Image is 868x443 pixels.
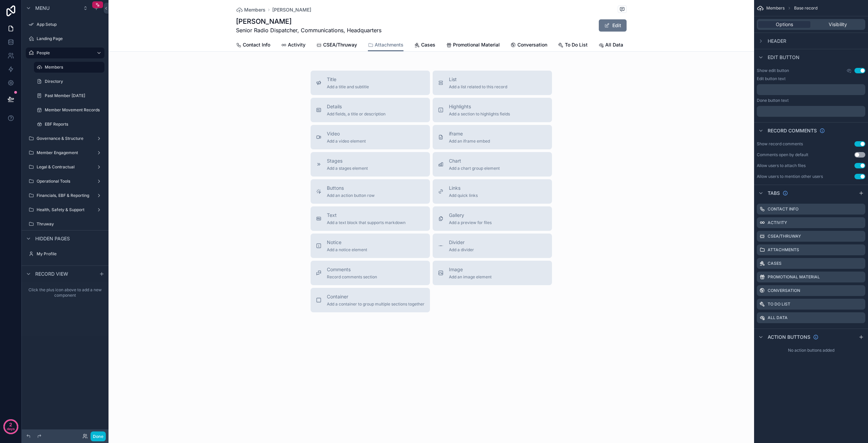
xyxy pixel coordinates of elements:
[757,106,865,117] div: scrollable content
[323,41,357,48] span: CSEA/Thruway
[768,220,787,225] label: Activity
[26,219,104,229] a: Thruway
[236,17,381,26] h1: [PERSON_NAME]
[453,41,500,48] span: Promotional Material
[272,6,311,13] a: [PERSON_NAME]
[26,204,104,215] a: Health, Safety & Support
[449,212,492,219] span: Gallery
[37,22,103,27] label: App Setup
[316,39,357,52] a: CSEA/Thruway
[449,103,510,110] span: Highlights
[26,33,104,44] a: Landing Page
[327,193,375,198] span: Add an action button row
[311,261,430,285] button: CommentsRecord comments section
[34,62,104,73] a: Members
[433,261,552,285] button: ImageAdd an image element
[34,119,104,130] a: EBF Reports
[433,179,552,204] button: LinksAdd quick links
[768,247,799,253] label: Attachments
[9,421,12,428] p: 2
[768,206,798,212] label: Contact Info
[311,234,430,258] button: NoticeAdd a notice element
[517,41,547,48] span: Conversation
[449,266,492,273] span: Image
[327,166,368,171] span: Add a stages element
[757,174,823,179] div: Allow users to mention other users
[35,235,70,242] span: Hidden pages
[26,162,104,172] a: Legal & Contractual
[433,206,552,231] button: GalleryAdd a preview for files
[757,98,789,103] label: Done button text
[768,190,780,197] span: Tabs
[768,315,788,320] label: All Data
[45,107,103,113] label: Member Movement Records
[37,36,103,41] label: Landing Page
[449,130,490,137] span: iframe
[327,130,366,137] span: Video
[605,41,623,48] span: All Data
[91,431,106,441] button: Done
[327,239,367,246] span: Notice
[511,39,547,52] a: Conversation
[37,193,94,198] label: Financials, EBF & Reporting
[449,239,474,246] span: Divider
[45,93,103,98] label: Past Member [DATE]
[449,193,478,198] span: Add quick links
[757,152,808,158] div: Comments open by default
[37,179,94,184] label: Operational Tools
[757,68,789,73] label: Show edit button
[757,141,803,147] div: Show record comments
[449,139,490,144] span: Add an iframe embed
[26,133,104,144] a: Governance & Structure
[37,207,94,213] label: Health, Safety & Support
[375,41,403,48] span: Attachments
[327,266,377,273] span: Comments
[26,147,104,158] a: Member Engagement
[288,41,305,48] span: Activity
[37,164,94,170] label: Legal & Contractual
[34,76,104,87] a: Directory
[558,39,588,52] a: To Do List
[37,251,103,257] label: My Profile
[37,50,91,56] label: People
[433,98,552,122] button: HighlightsAdd a section to highlights fields
[449,84,507,90] span: Add a list related to this record
[236,39,270,52] a: Contact Info
[327,103,386,110] span: Details
[768,334,810,340] span: Action buttons
[449,111,510,117] span: Add a section to highlights fields
[768,261,782,266] label: Cases
[757,163,806,168] div: Allow users to attach files
[768,38,786,44] span: Header
[433,234,552,258] button: DividerAdd a divider
[45,122,103,127] label: EBF Reports
[311,206,430,231] button: TextAdd a text block that supports markdown
[599,19,627,32] button: Edit
[327,84,369,90] span: Add a title and subtitle
[327,301,425,307] span: Add a container to group multiple sections together
[768,234,801,239] label: CSEA/Thruway
[327,185,375,191] span: Buttons
[449,166,500,171] span: Add a chart group element
[421,41,435,48] span: Cases
[327,212,406,219] span: Text
[45,64,100,70] label: Members
[26,19,104,30] a: App Setup
[449,76,507,83] span: List
[449,158,500,164] span: Chart
[311,71,430,95] button: TitleAdd a title and subtitle
[768,274,820,280] label: Promotional Material
[236,26,381,34] span: Senior Radio Dispatcher, Communications, Headquarters
[45,79,103,84] label: Directory
[26,176,104,187] a: Operational Tools
[433,71,552,95] button: ListAdd a list related to this record
[311,179,430,204] button: ButtonsAdd an action button row
[327,220,406,225] span: Add a text block that supports markdown
[327,247,367,253] span: Add a notice element
[794,5,817,11] span: Base record
[598,39,623,52] a: All Data
[565,41,588,48] span: To Do List
[368,39,403,52] a: Attachments
[446,39,500,52] a: Promotional Material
